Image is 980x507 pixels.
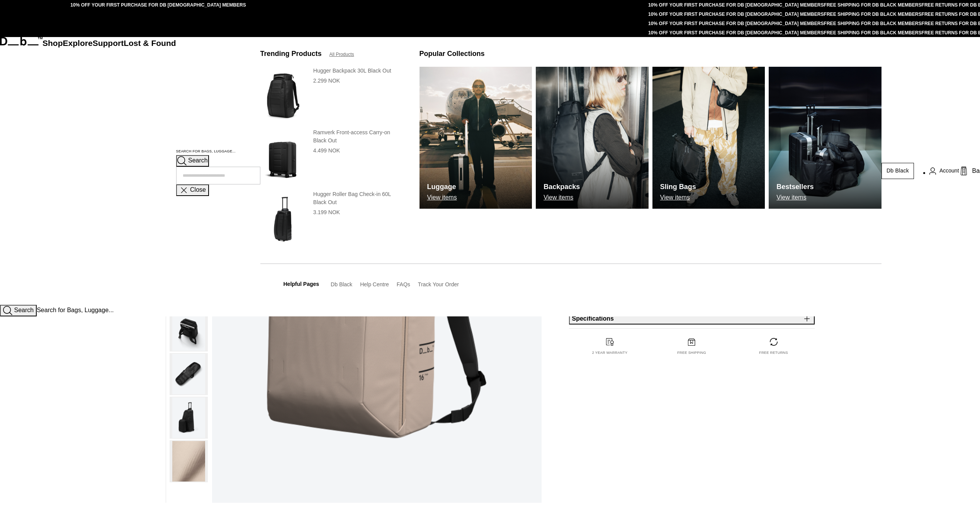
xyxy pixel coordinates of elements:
[536,67,649,209] a: Db Backpacks View items
[759,350,788,356] p: Free returns
[313,147,340,154] span: 4.499 NOK
[881,163,914,179] a: Db Black
[929,166,959,176] a: Account
[544,194,580,201] p: View items
[397,281,410,287] a: FAQs
[260,49,322,59] h3: Trending Products
[824,21,922,26] a: FREE SHIPPING FOR DB BLACK MEMBERS
[648,21,824,26] a: 10% OFF YOUR FIRST PURCHASE FOR DB [DEMOGRAPHIC_DATA] MEMBERS
[70,2,246,8] a: 10% OFF YOUR FIRST PURCHASE FOR DB [DEMOGRAPHIC_DATA] MEMBERS
[420,67,532,209] img: Db
[652,67,765,209] img: Db
[172,441,205,482] img: MATERIAL_essential_fogbowbeige.jpg
[260,67,306,125] img: Hugger Backpack 30L Black Out
[190,186,206,193] span: Close
[172,397,205,438] img: Freya Backpack 16L Fogbow Beige
[63,39,93,47] a: Explore
[93,39,124,47] a: Support
[188,157,208,164] span: Search
[260,190,404,248] a: Hugger Roller Bag Check-in 60L Black Out Hugger Roller Bag Check-in 60L Black Out 3.199 NOK
[172,354,205,394] img: Freya Backpack 16L Fogbow Beige
[544,182,580,192] h3: Backpacks
[313,128,404,145] h3: Ramverk Front-access Carry-on Black Out
[170,353,208,395] button: Freya Backpack 16L Fogbow Beige
[427,194,457,201] p: View items
[176,184,209,196] button: Close
[284,280,319,288] h3: Helpful Pages
[660,182,696,192] h3: Sling Bags
[769,67,881,209] a: Db Bestsellers View items
[124,39,176,47] a: Lost & Found
[776,194,814,201] p: View items
[776,182,814,192] h3: Bestsellers
[313,209,340,215] span: 3.199 NOK
[313,78,340,84] span: 2.299 NOK
[260,190,306,248] img: Hugger Roller Bag Check-in 60L Black Out
[170,309,208,352] button: Freya Backpack 16L Fogbow Beige
[648,2,824,8] a: 10% OFF YOUR FIRST PURCHASE FOR DB [DEMOGRAPHIC_DATA] MEMBERS
[313,190,404,206] h3: Hugger Roller Bag Check-in 60L Black Out
[677,350,706,356] p: Free shipping
[42,37,176,305] nav: Main Navigation
[648,12,824,17] a: 10% OFF YOUR FIRST PURCHASE FOR DB [DEMOGRAPHIC_DATA] MEMBERS
[176,149,236,154] label: Search for Bags, Luggage...
[652,67,765,209] a: Db Sling Bags View items
[420,49,485,59] h3: Popular Collections
[331,281,352,287] a: Db Black
[569,313,815,324] button: Specifications
[260,128,404,186] a: Ramverk Front-access Carry-on Black Out Ramverk Front-access Carry-on Black Out 4.499 NOK
[260,128,306,186] img: Ramverk Front-access Carry-on Black Out
[172,310,205,351] img: Freya Backpack 16L Fogbow Beige
[313,67,404,75] h3: Hugger Backpack 30L Black Out
[660,194,696,201] p: View items
[360,281,389,287] a: Help Centre
[824,30,922,35] a: FREE SHIPPING FOR DB BLACK MEMBERS
[824,12,922,17] a: FREE SHIPPING FOR DB BLACK MEMBERS
[329,51,354,58] a: All Products
[536,67,649,209] img: Db
[418,281,459,287] a: Track Your Order
[939,167,959,175] span: Account
[824,2,922,8] a: FREE SHIPPING FOR DB BLACK MEMBERS
[769,67,881,209] img: Db
[170,440,208,482] button: MATERIAL_essential_fogbowbeige.jpg
[260,67,404,125] a: Hugger Backpack 30L Black Out Hugger Backpack 30L Black Out 2.299 NOK
[648,30,824,35] a: 10% OFF YOUR FIRST PURCHASE FOR DB [DEMOGRAPHIC_DATA] MEMBERS
[176,155,209,167] button: Search
[42,39,63,47] a: Shop
[14,307,34,313] span: Search
[420,67,532,209] a: Db Luggage View items
[170,397,208,439] button: Freya Backpack 16L Fogbow Beige
[592,350,628,356] p: 2 year warranty
[427,182,457,192] h3: Luggage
